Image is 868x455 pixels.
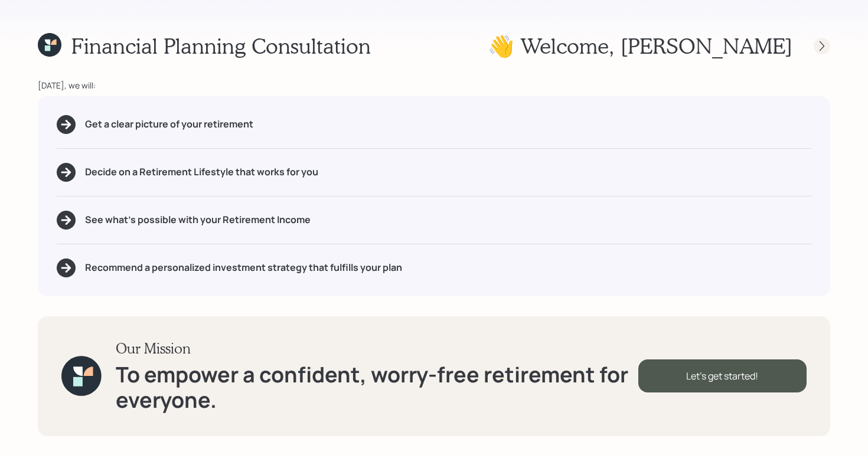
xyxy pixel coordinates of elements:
[638,359,807,392] div: Let's get started!
[116,340,638,357] h3: Our Mission
[71,33,371,58] h1: Financial Planning Consultation
[38,79,830,91] div: [DATE], we will:
[488,33,792,58] h1: 👋 Welcome , [PERSON_NAME]
[85,214,311,225] h5: See what's possible with your Retirement Income
[85,262,402,273] h5: Recommend a personalized investment strategy that fulfills your plan
[85,119,253,130] h5: Get a clear picture of your retirement
[116,362,638,413] h1: To empower a confident, worry-free retirement for everyone.
[85,166,318,178] h5: Decide on a Retirement Lifestyle that works for you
